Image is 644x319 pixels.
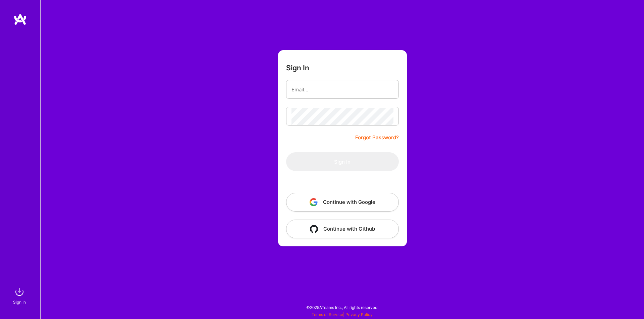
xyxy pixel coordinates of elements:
[286,220,399,238] button: Continue with Github
[286,64,309,72] h3: Sign In
[13,285,26,299] img: sign in
[13,13,27,25] img: logo
[312,312,343,317] a: Terms of Service
[14,285,26,306] a: sign inSign In
[40,299,644,316] div: © 2025 ATeams Inc., All rights reserved.
[345,312,373,317] a: Privacy Policy
[310,198,318,206] img: icon
[310,225,318,233] img: icon
[286,193,399,212] button: Continue with Google
[13,299,26,306] div: Sign In
[355,134,399,142] a: Forgot Password?
[312,312,373,317] span: |
[291,81,393,98] input: Email...
[286,152,399,171] button: Sign In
